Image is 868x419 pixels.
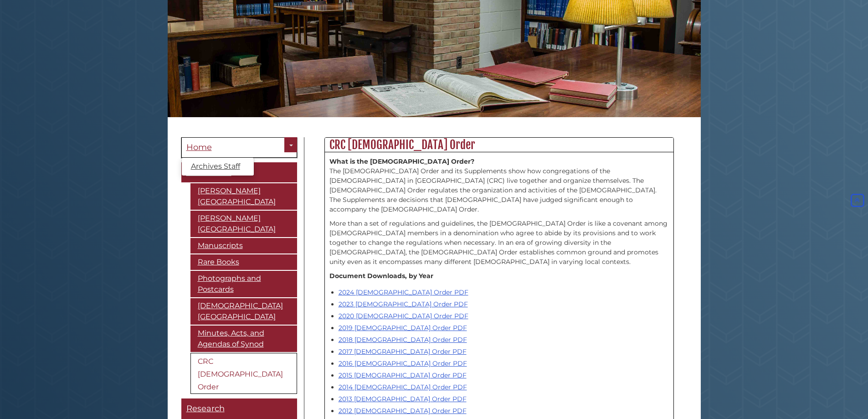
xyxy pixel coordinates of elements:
span: Research [186,403,225,414]
a: 2023 [DEMOGRAPHIC_DATA] Order PDF [339,300,468,308]
a: 2018 [DEMOGRAPHIC_DATA] Order PDF [339,336,467,344]
a: 2012 [DEMOGRAPHIC_DATA] Order PDF [339,407,467,415]
a: Archives Staff [182,160,254,173]
a: 2016 [DEMOGRAPHIC_DATA] Order PDF [339,359,467,367]
a: 2013 [DEMOGRAPHIC_DATA] Order PDF [339,395,467,403]
a: CRC [DEMOGRAPHIC_DATA] Order [190,353,297,394]
a: Back to Top [849,197,866,205]
a: Minutes, Acts, and Agendas of Synod [190,326,297,352]
a: 2015 [DEMOGRAPHIC_DATA] Order PDF [339,371,467,379]
h2: CRC [DEMOGRAPHIC_DATA] Order [325,138,673,152]
a: 2014 [DEMOGRAPHIC_DATA] Order PDF [339,383,467,391]
a: 2020 [DEMOGRAPHIC_DATA] Order PDF [339,312,468,320]
a: Research [181,398,297,419]
a: [PERSON_NAME][GEOGRAPHIC_DATA] [190,183,297,210]
a: Photographs and Postcards [190,271,297,297]
a: [DEMOGRAPHIC_DATA][GEOGRAPHIC_DATA] [190,298,297,325]
a: 2024 [DEMOGRAPHIC_DATA] Order PDF [339,288,468,296]
a: 2019 [DEMOGRAPHIC_DATA] Order PDF [339,324,467,332]
a: 2017 [DEMOGRAPHIC_DATA] Order PDF [339,347,467,356]
a: [PERSON_NAME][GEOGRAPHIC_DATA] [190,211,297,237]
span: Collections [186,167,231,177]
p: More than a set of regulations and guidelines, the [DEMOGRAPHIC_DATA] Order is like a covenant am... [329,219,669,267]
p: The [DEMOGRAPHIC_DATA] Order and its Supplements show how congregations of the [DEMOGRAPHIC_DATA]... [329,157,669,214]
span: Home [186,142,212,152]
a: Rare Books [190,254,297,270]
strong: What is the [DEMOGRAPHIC_DATA] Order? [329,157,474,166]
a: Manuscripts [190,238,297,253]
a: Home [181,137,297,158]
strong: Document Downloads, by Year [329,272,433,280]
